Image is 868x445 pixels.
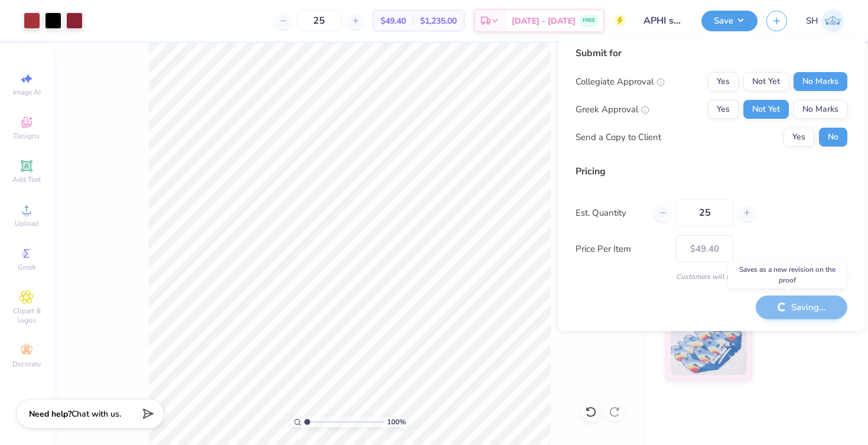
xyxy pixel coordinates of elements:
[12,359,41,369] span: Decorate
[806,14,818,28] span: SH
[728,261,846,288] div: Saves as a new revision on the proof
[576,271,847,282] div: Customers will see this price on HQ.
[13,87,41,97] span: Image AI
[819,128,847,147] button: No
[576,206,646,220] label: Est. Quantity
[708,100,739,119] button: Yes
[29,408,71,420] strong: Need help?
[708,72,739,91] button: Yes
[701,11,758,31] button: Save
[676,199,733,226] input: – –
[6,306,47,325] span: Clipart & logos
[743,72,789,91] button: Not Yet
[12,175,41,184] span: Add Text
[420,15,457,27] span: $1,235.00
[71,408,121,420] span: Chat with us.
[671,316,747,375] img: Standard
[576,103,649,116] div: Greek Approval
[14,131,40,141] span: Designs
[583,17,595,25] span: FREE
[387,417,406,427] span: 100 %
[784,128,814,147] button: Yes
[794,100,847,119] button: No Marks
[635,9,693,33] input: Untitled Design
[15,219,38,228] span: Upload
[794,72,847,91] button: No Marks
[576,46,847,60] div: Submit for
[576,75,665,89] div: Collegiate Approval
[576,131,661,144] div: Send a Copy to Client
[296,10,342,31] input: – –
[743,100,789,119] button: Not Yet
[821,9,844,33] img: Sofia Hristidis
[381,15,406,27] span: $49.40
[512,15,576,27] span: [DATE] - [DATE]
[576,242,667,256] label: Price Per Item
[18,262,36,272] span: Greek
[576,164,847,178] div: Pricing
[806,9,844,33] a: SH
